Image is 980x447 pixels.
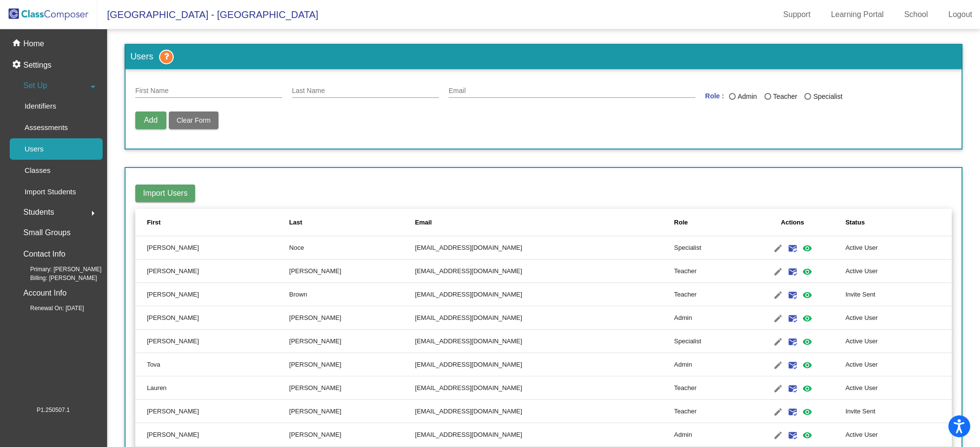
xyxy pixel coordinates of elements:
td: Teacher [674,400,739,423]
span: Clear Form [177,116,211,124]
p: Home [23,38,44,50]
mat-icon: arrow_drop_down [87,81,99,93]
td: Specialist [674,330,739,353]
td: [PERSON_NAME] [135,236,289,260]
th: Actions [740,209,846,236]
td: Teacher [674,376,739,400]
mat-icon: mark_email_read [787,383,799,394]
mat-label: Role : [705,91,724,102]
td: Teacher [674,260,739,283]
div: Status [845,218,940,227]
mat-icon: edit [772,313,784,324]
td: [PERSON_NAME] [289,260,415,283]
mat-icon: edit [772,242,784,254]
div: Role [674,218,688,227]
td: Active User [845,260,952,283]
mat-icon: edit [772,336,784,348]
div: First [147,218,161,227]
mat-icon: mark_email_read [787,242,799,254]
mat-icon: edit [772,289,784,301]
mat-icon: visibility [801,429,813,441]
mat-icon: arrow_right [87,207,99,219]
td: [PERSON_NAME] [135,423,289,447]
input: E Mail [449,87,695,95]
td: [PERSON_NAME] [289,330,415,353]
mat-icon: mark_email_read [787,406,799,418]
div: Status [845,218,865,227]
td: Admin [674,423,739,447]
td: [PERSON_NAME] [289,353,415,376]
td: [PERSON_NAME] [289,423,415,447]
span: Add [144,116,158,124]
mat-icon: edit [772,383,784,394]
span: Renewal On: [DATE] [15,304,84,313]
td: [EMAIL_ADDRESS][DOMAIN_NAME] [415,283,674,306]
a: Support [776,7,818,22]
td: Active User [845,423,952,447]
mat-icon: visibility [801,359,813,371]
p: Small Groups [23,226,71,240]
input: Last Name [292,87,439,95]
mat-icon: edit [772,406,784,418]
td: [EMAIL_ADDRESS][DOMAIN_NAME] [415,353,674,376]
p: Contact Info [23,247,65,261]
div: Email [415,218,432,227]
a: Logout [941,7,980,22]
span: Billing: [PERSON_NAME] [15,274,97,282]
div: First [147,218,289,227]
p: Users [24,143,43,155]
td: Teacher [674,283,739,306]
td: [EMAIL_ADDRESS][DOMAIN_NAME] [415,330,674,353]
button: Clear Form [169,112,218,129]
td: [PERSON_NAME] [135,330,289,353]
p: Identifiers [24,100,56,112]
td: [PERSON_NAME] [289,376,415,400]
td: Admin [674,353,739,376]
p: Classes [24,165,50,176]
mat-icon: mark_email_read [787,313,799,324]
span: Students [23,205,54,219]
mat-icon: edit [772,359,784,371]
mat-icon: home [12,38,23,50]
button: Add [135,112,166,129]
div: Admin [736,92,757,102]
td: Active User [845,353,952,376]
mat-icon: visibility [801,266,813,278]
div: Last [289,218,415,227]
span: Import Users [143,189,188,197]
td: [EMAIL_ADDRESS][DOMAIN_NAME] [415,236,674,260]
td: Active User [845,376,952,400]
td: Active User [845,236,952,260]
td: [PERSON_NAME] [135,400,289,423]
div: Teacher [771,92,798,102]
td: [PERSON_NAME] [289,306,415,330]
td: [EMAIL_ADDRESS][DOMAIN_NAME] [415,400,674,423]
mat-radio-group: Last Name [729,91,850,102]
a: School [896,7,936,22]
a: Learning Portal [823,7,892,22]
mat-icon: settings [12,59,23,71]
td: Noce [289,236,415,260]
span: [GEOGRAPHIC_DATA] - [GEOGRAPHIC_DATA] [97,7,318,22]
td: Lauren [135,376,289,400]
mat-icon: visibility [801,383,813,394]
span: Primary: [PERSON_NAME] [15,265,102,274]
mat-icon: edit [772,266,784,278]
td: Invite Sent [845,400,952,423]
h3: Users [126,45,962,69]
td: Brown [289,283,415,306]
td: Tova [135,353,289,376]
mat-icon: mark_email_read [787,429,799,441]
mat-icon: visibility [801,242,813,254]
mat-icon: visibility [801,406,813,418]
div: Specialist [811,92,842,102]
td: [PERSON_NAME] [135,306,289,330]
td: [PERSON_NAME] [135,283,289,306]
td: [PERSON_NAME] [135,260,289,283]
input: First Name [135,87,282,95]
p: Settings [23,59,52,71]
td: Admin [674,306,739,330]
div: Role [674,218,739,227]
div: Email [415,218,674,227]
td: [PERSON_NAME] [289,400,415,423]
